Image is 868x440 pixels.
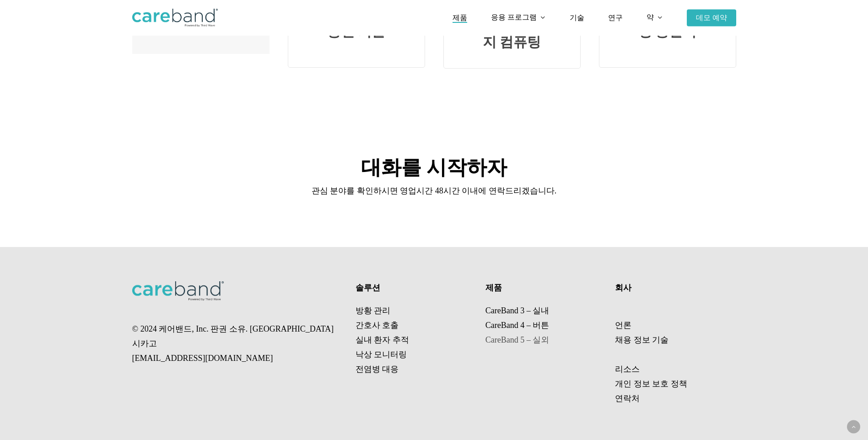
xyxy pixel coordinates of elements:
a: 맨 위로 [847,420,860,434]
a: 개인 정보 보호 정책 [615,379,687,388]
a: 데모 예약 [687,14,736,21]
span: 응용 프로그램 [491,13,537,21]
a: CareBand 3 – 실내 [485,306,549,315]
span: 약 [647,13,654,21]
p: © 2024 케어밴드, Inc. 판권 소유. [GEOGRAPHIC_DATA] 시카고 [EMAIL_ADDRESS][DOMAIN_NAME] [132,322,344,365]
a: 응용 프로그램 [491,14,546,21]
h2: 대화를 시작하자 [217,156,651,180]
a: CareBand 4 – 버튼 [485,321,549,330]
a: 언론 [615,321,631,330]
h4: 제품 [485,281,603,294]
a: 전염병 대응 [356,365,399,374]
a: 제품 [453,14,467,21]
h4: 솔루션 [356,281,473,294]
p: 연락처 [615,303,733,406]
span: 제품 [453,14,467,21]
a: 리소스 [615,365,640,374]
span: 연구 [608,14,623,21]
a: 연구 [608,14,623,21]
a: 채용 정보 기술 [615,335,669,344]
span: 데모 예약 [696,14,727,21]
h4: 회사 [615,281,733,294]
p: 관심 분야를 확인하시면 영업시간 48시간 이내에 연락드리겠습니다. [217,183,651,198]
img: 케어밴드 [132,9,218,27]
a: 약 [647,14,663,21]
a: CareBand 5 – 실외 [485,335,549,344]
span: 기술 [570,14,584,21]
a: 기술 [570,14,584,21]
p: 방황 관리 간호사 호출 실내 환자 추적 낙상 모니터링 [356,303,473,376]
